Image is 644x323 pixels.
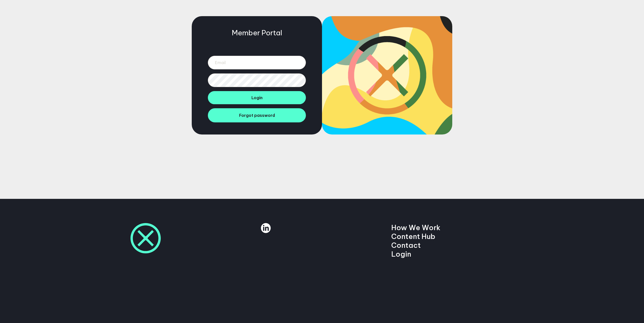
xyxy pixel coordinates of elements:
span: Login [251,95,263,100]
input: Email [208,56,306,69]
a: Forgot password [208,108,306,122]
button: Login [208,91,306,104]
h5: Member Portal [232,28,282,37]
a: How We Work [391,223,440,232]
a: Content Hub [391,232,435,241]
a: Login [391,250,411,258]
a: Contact [391,241,421,250]
span: Forgot password [239,113,275,118]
